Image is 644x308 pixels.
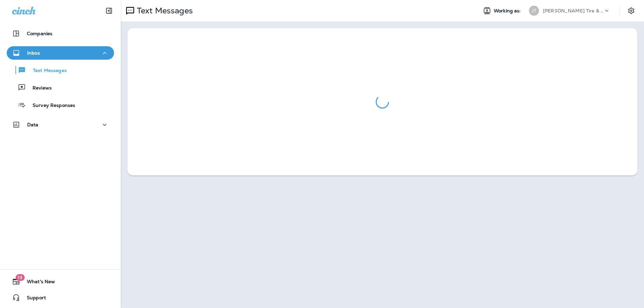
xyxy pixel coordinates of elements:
[7,80,114,95] button: Reviews
[625,5,637,17] button: Settings
[7,46,114,60] button: Inbox
[26,85,52,91] p: Reviews
[27,31,52,36] p: Companies
[494,8,522,14] span: Working as:
[7,291,114,304] button: Support
[26,68,67,74] p: Text Messages
[100,4,118,17] button: Collapse Sidebar
[7,275,114,288] button: 19What's New
[15,274,24,281] span: 19
[20,279,55,287] span: What's New
[20,295,46,303] span: Support
[26,103,75,109] p: Survey Responses
[529,6,539,16] div: JT
[27,50,40,56] p: Inbox
[7,27,114,40] button: Companies
[7,63,114,77] button: Text Messages
[7,118,114,131] button: Data
[27,122,39,127] p: Data
[543,8,603,13] p: [PERSON_NAME] Tire & Auto
[134,6,193,16] p: Text Messages
[7,98,114,112] button: Survey Responses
